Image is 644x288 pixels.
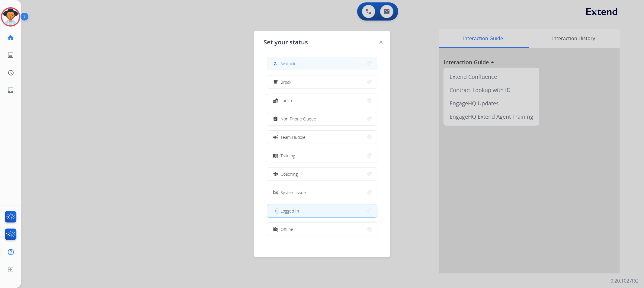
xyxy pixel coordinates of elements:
[267,75,377,88] button: Break
[273,153,278,158] mat-icon: menu_book
[281,60,297,67] span: Available
[272,208,278,214] mat-icon: login
[267,186,377,199] button: System Issue
[281,171,298,177] span: Coaching
[273,61,278,66] mat-icon: how_to_reg
[7,34,14,41] mat-icon: home
[380,41,383,44] img: close-button
[281,189,306,196] span: System Issue
[273,98,278,103] mat-icon: fastfood
[264,38,308,46] span: Set your status
[7,52,14,59] mat-icon: list_alt
[267,149,377,162] button: Training
[272,134,278,140] mat-icon: campaign
[267,168,377,181] button: Coaching
[273,116,278,121] mat-icon: assignment
[281,134,306,140] span: Team Huddle
[267,112,377,125] button: Non-Phone Queue
[273,171,278,177] mat-icon: school
[7,87,14,94] mat-icon: inbox
[2,8,19,25] img: avatar
[281,97,292,104] span: Lunch
[267,131,377,144] button: Team Huddle
[7,69,14,76] mat-icon: history
[273,79,278,85] mat-icon: free_breakfast
[281,208,299,214] span: Logged In
[273,227,278,232] mat-icon: work_off
[273,190,278,195] mat-icon: phonelink_off
[610,277,638,284] p: 0.20.1027RC
[281,152,295,159] span: Training
[281,116,316,122] span: Non-Phone Queue
[267,94,377,107] button: Lunch
[281,79,292,85] span: Break
[267,204,377,217] button: Logged In
[267,57,377,70] button: Available
[267,223,377,236] button: Offline
[281,226,293,232] span: Offline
